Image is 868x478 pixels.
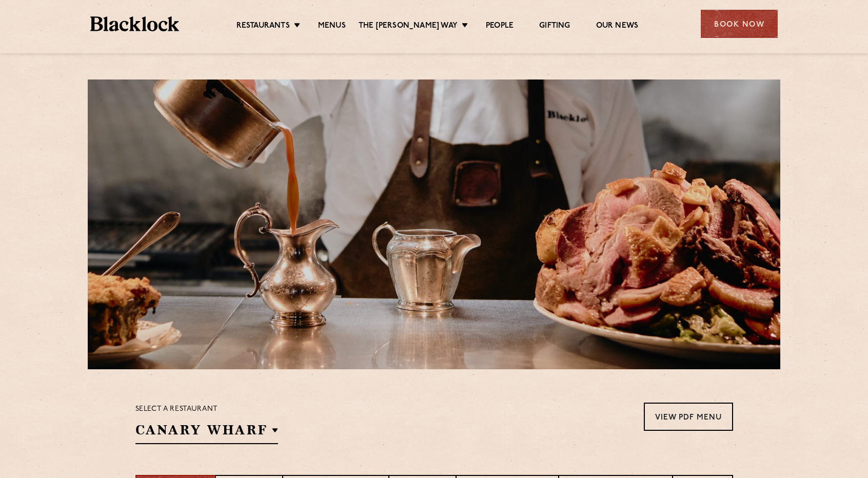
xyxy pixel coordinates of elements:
[135,403,278,416] p: Select a restaurant
[539,21,570,32] a: Gifting
[236,21,290,32] a: Restaurants
[359,21,458,32] a: The [PERSON_NAME] Way
[486,21,514,32] a: People
[135,421,278,444] h2: Canary Wharf
[644,403,733,431] a: View PDF Menu
[318,21,346,32] a: Menus
[90,16,179,31] img: BL_Textured_Logo-footer-cropped.svg
[701,10,778,38] div: Book Now
[596,21,639,32] a: Our News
